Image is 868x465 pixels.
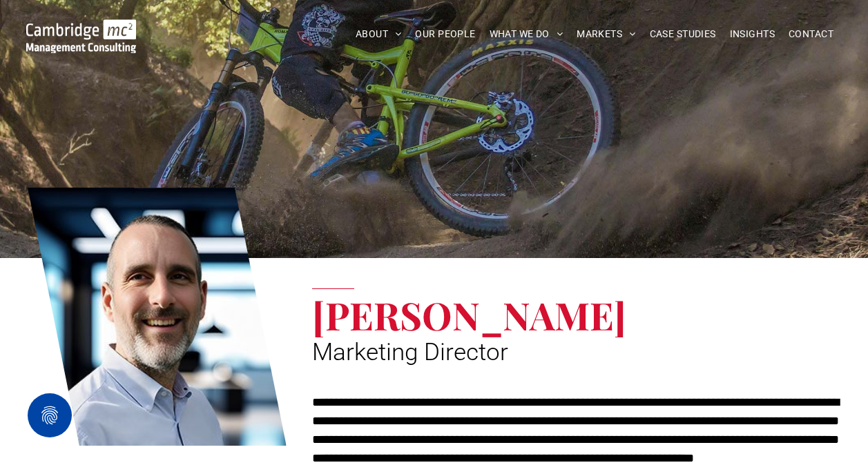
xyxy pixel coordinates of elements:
[643,23,723,45] a: CASE STUDIES
[312,338,508,366] span: Marketing Director
[312,289,626,340] span: [PERSON_NAME]
[349,23,409,45] a: ABOUT
[26,19,137,53] img: Go to Homepage
[483,23,570,45] a: WHAT WE DO
[723,23,782,45] a: INSIGHTS
[28,183,287,451] a: Karl Salter | Marketing Director | Cambridge Management Consulting
[570,23,642,45] a: MARKETS
[408,23,482,45] a: OUR PEOPLE
[782,23,840,45] a: CONTACT
[26,21,137,36] a: Your Business Transformed | Cambridge Management Consulting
